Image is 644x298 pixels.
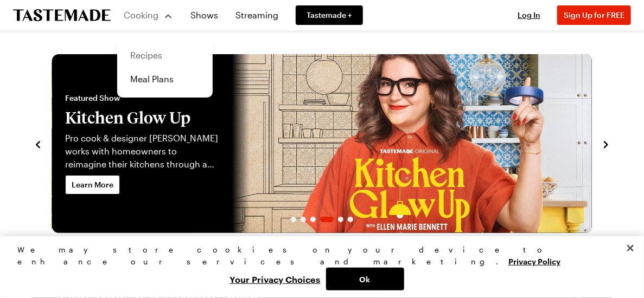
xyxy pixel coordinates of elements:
[117,37,213,98] div: Cooking
[124,67,206,91] a: Meal Plans
[124,43,206,67] a: Recipes
[65,108,219,127] h2: Kitchen Glow Up
[320,217,334,222] span: Go to slide 4
[508,256,560,266] a: More information about your privacy, opens in a new tab
[17,244,617,268] div: We may store cookies on your device to enhance our services and marketing.
[564,10,624,20] span: Sign Up for FREE
[619,236,642,260] button: Close
[65,93,219,103] span: Featured Show
[338,217,343,222] span: Go to slide 5
[348,217,353,222] span: Go to slide 6
[33,137,43,150] button: navigate to previous item
[65,132,219,171] p: Pro cook & designer [PERSON_NAME] works with homeowners to reimagine their kitchens through a che...
[307,10,352,21] span: Tastemade +
[518,10,540,20] span: Log In
[291,217,296,222] span: Go to slide 1
[507,10,551,21] button: Log In
[301,217,306,222] span: Go to slide 2
[326,268,404,290] button: Ok
[124,2,173,28] button: Cooking
[52,54,592,233] div: 4 / 6
[557,5,631,25] button: Sign Up for FREE
[72,179,113,190] span: Learn More
[65,175,120,195] a: Learn More
[17,244,617,290] div: Privacy
[296,5,363,25] a: Tastemade +
[601,137,611,150] button: navigate to next item
[13,9,111,22] a: To Tastemade Home Page
[124,10,159,20] span: Cooking
[310,217,316,222] span: Go to slide 3
[225,268,326,290] button: Your Privacy Choices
